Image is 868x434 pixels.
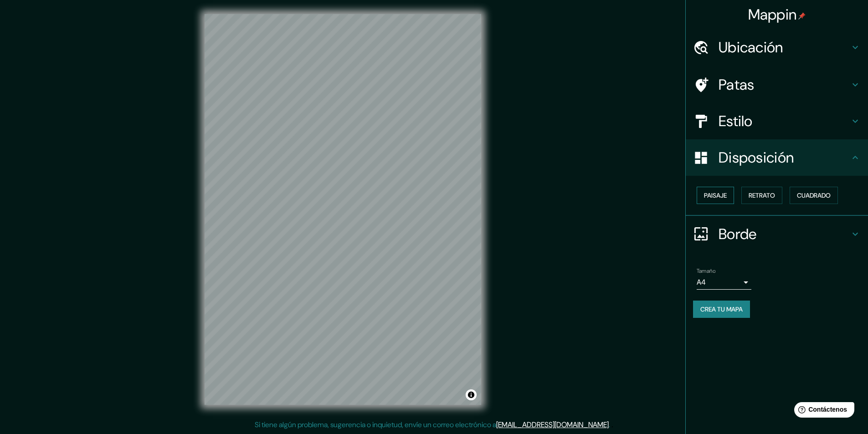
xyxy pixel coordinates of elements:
button: Retrato [741,187,782,204]
font: . [610,419,611,429]
font: Tamaño [697,267,715,275]
canvas: Mapa [205,14,481,405]
font: Crea tu mapa [700,305,743,313]
div: Disposición [686,139,868,176]
button: Crea tu mapa [693,301,750,318]
font: Mappin [748,5,797,24]
font: Patas [719,75,755,94]
div: Borde [686,216,868,252]
font: . [611,419,613,429]
div: Patas [686,66,868,103]
button: Cuadrado [790,187,838,204]
font: Paisaje [704,191,727,199]
font: Cuadrado [797,191,831,199]
font: Ubicación [719,38,783,57]
font: Borde [719,225,757,244]
button: Activar o desactivar atribución [466,389,477,400]
font: Si tiene algún problema, sugerencia o inquietud, envíe un correo electrónico a [255,420,496,429]
button: Paisaje [697,187,734,204]
font: Disposición [719,148,794,167]
a: [EMAIL_ADDRESS][DOMAIN_NAME] [496,420,609,429]
img: pin-icon.png [798,12,806,20]
div: Ubicación [686,29,868,66]
iframe: Lanzador de widgets de ayuda [787,398,858,424]
div: A4 [697,275,751,290]
font: A4 [697,277,706,287]
font: Retrato [749,191,775,199]
font: Estilo [719,112,753,131]
div: Estilo [686,103,868,139]
font: . [609,420,610,429]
